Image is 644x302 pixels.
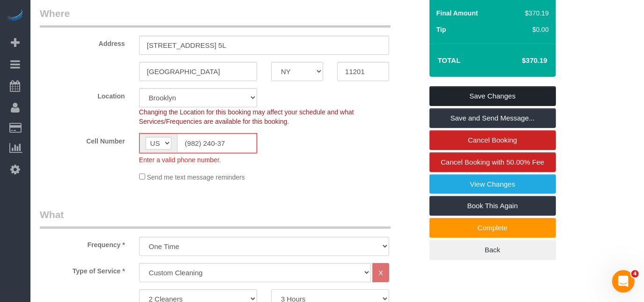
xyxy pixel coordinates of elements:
[337,62,389,81] input: Zip Code
[6,9,24,23] img: Automaid Logo
[631,270,639,278] span: 4
[177,134,257,153] input: Cell Number
[437,25,446,34] label: Tip
[429,86,556,106] a: Save Changes
[429,174,556,194] a: View Changes
[429,130,556,150] a: Cancel Booking
[429,240,556,260] a: Back
[438,56,461,64] strong: Total
[40,7,391,28] legend: Where
[437,8,478,18] label: Final Amount
[147,174,245,181] span: Send me text message reminders
[40,208,391,229] legend: What
[429,196,556,216] a: Book This Again
[429,218,556,238] a: Complete
[429,108,556,128] a: Save and Send Message...
[33,88,132,101] label: Location
[429,152,556,172] a: Cancel Booking with 50.00% Fee
[33,237,132,249] label: Frequency *
[494,57,547,65] h4: $370.19
[521,8,549,18] div: $370.19
[33,36,132,48] label: Address
[139,62,257,81] input: City
[441,158,544,166] span: Cancel Booking with 50.00% Fee
[33,263,132,276] label: Type of Service *
[139,153,257,165] div: Enter a valid phone number.
[612,270,635,293] iframe: Intercom live chat
[139,108,354,125] span: Changing the Location for this booking may affect your schedule and what Services/Frequencies are...
[521,25,549,34] div: $0.00
[33,133,132,146] label: Cell Number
